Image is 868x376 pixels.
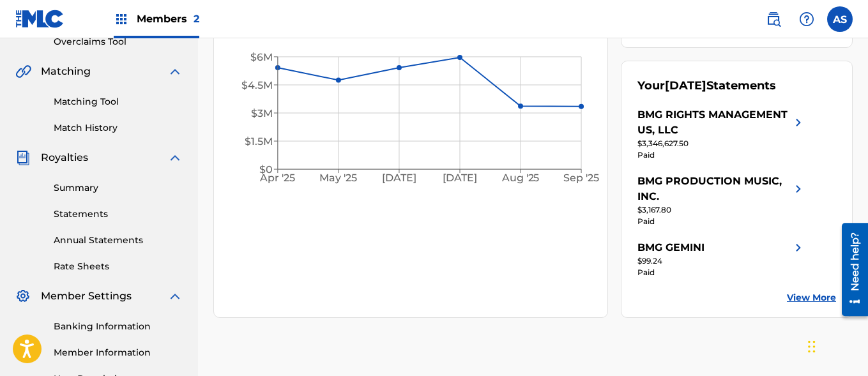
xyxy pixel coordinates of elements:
[791,240,806,255] img: right chevron icon
[245,135,273,147] tspan: $1.5M
[443,172,478,184] tspan: [DATE]
[637,267,806,278] div: Paid
[791,107,806,138] img: right chevron icon
[137,11,199,26] span: Members
[54,95,183,109] a: Matching Tool
[827,6,853,32] div: User Menu
[637,174,791,204] div: BMG PRODUCTION MUSIC, INC.
[54,320,183,333] a: Banking Information
[637,240,806,278] a: BMG GEMINIright chevron icon$99.24Paid
[54,121,183,135] a: Match History
[637,138,806,149] div: $3,346,627.50
[15,64,31,79] img: Matching
[15,289,31,304] img: Member Settings
[637,107,806,161] a: BMG RIGHTS MANAGEMENT US, LLCright chevron icon$3,346,627.50Paid
[791,174,806,204] img: right chevron icon
[637,107,791,138] div: BMG RIGHTS MANAGEMENT US, LLC
[761,6,786,32] a: Public Search
[15,10,65,28] img: MLC Logo
[54,207,183,221] a: Statements
[637,204,806,216] div: $3,167.80
[564,172,600,184] tspan: Sep '25
[54,234,183,247] a: Annual Statements
[665,79,706,93] span: [DATE]
[637,174,806,227] a: BMG PRODUCTION MUSIC, INC.right chevron icon$3,167.80Paid
[54,181,183,195] a: Summary
[637,77,776,94] div: Your Statements
[808,327,816,366] div: Drag
[794,6,819,32] div: Help
[41,289,132,304] span: Member Settings
[167,64,183,79] img: expand
[804,315,868,376] iframe: Chat Widget
[251,107,273,119] tspan: $3M
[167,289,183,304] img: expand
[832,218,868,321] iframe: Resource Center
[15,150,31,165] img: Royalties
[54,35,183,49] a: Overclaims Tool
[260,172,296,184] tspan: Apr '25
[382,172,416,184] tspan: [DATE]
[501,172,540,184] tspan: Aug '25
[637,255,806,267] div: $99.24
[194,13,199,25] span: 2
[167,150,183,165] img: expand
[114,11,129,27] img: Top Rightsholders
[259,163,273,176] tspan: $0
[637,240,704,255] div: BMG GEMINI
[250,51,273,63] tspan: $6M
[320,172,358,184] tspan: May '25
[241,79,273,91] tspan: $4.5M
[41,64,91,79] span: Matching
[766,11,781,27] img: search
[637,149,806,161] div: Paid
[54,346,183,359] a: Member Information
[799,11,814,27] img: help
[787,291,836,305] a: View More
[637,216,806,227] div: Paid
[41,150,88,165] span: Royalties
[54,260,183,273] a: Rate Sheets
